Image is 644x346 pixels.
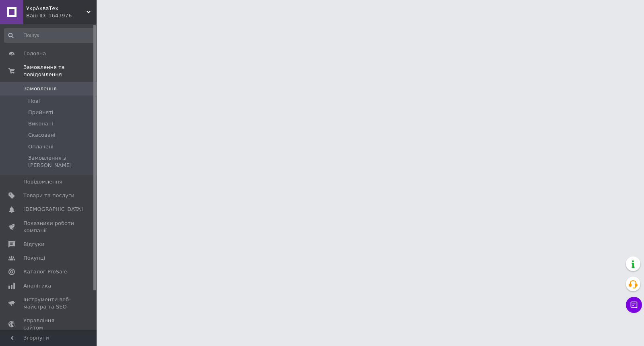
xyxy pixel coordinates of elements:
[23,206,83,213] span: [DEMOGRAPHIC_DATA]
[23,317,74,331] span: Управління сайтом
[28,98,40,105] span: Нові
[28,120,53,127] span: Виконані
[26,5,87,12] span: УкрАкваТех
[23,178,62,186] span: Повідомлення
[23,192,74,199] span: Товари та послуги
[23,241,44,248] span: Відгуки
[23,296,74,311] span: Інструменти веб-майстра та SEO
[23,254,45,262] span: Покупці
[23,220,74,234] span: Показники роботи компанії
[26,12,97,19] div: Ваш ID: 1643976
[28,109,53,116] span: Прийняті
[23,282,51,290] span: Аналітика
[4,28,95,43] input: Пошук
[28,143,54,150] span: Оплачені
[28,131,56,139] span: Скасовані
[28,154,94,169] span: Замовлення з [PERSON_NAME]
[23,64,97,78] span: Замовлення та повідомлення
[23,268,67,275] span: Каталог ProSale
[23,50,46,57] span: Головна
[23,85,57,92] span: Замовлення
[626,297,642,313] button: Чат з покупцем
